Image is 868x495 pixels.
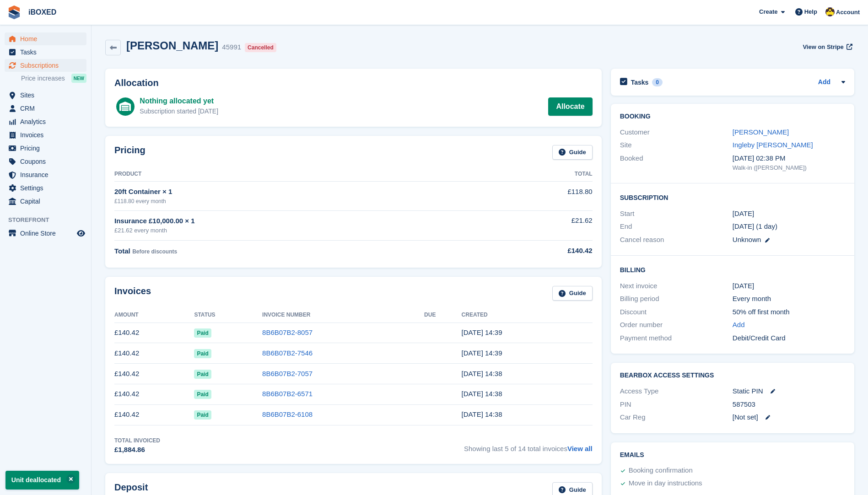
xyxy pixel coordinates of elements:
th: Due [424,308,462,323]
div: Total Invoiced [114,436,160,445]
h2: [PERSON_NAME] [126,39,218,52]
td: £140.42 [114,404,194,425]
div: £1,884.86 [114,445,160,455]
span: Subscriptions [20,59,75,72]
span: Settings [20,182,75,194]
a: menu [5,142,86,155]
th: Total [480,167,593,182]
h2: Subscription [620,193,845,202]
span: Invoices [20,129,75,141]
div: Start [620,209,733,219]
a: menu [5,46,86,59]
a: Guide [552,145,593,160]
time: 2025-05-06 13:38:46 UTC [462,390,502,398]
div: Car Reg [620,412,733,423]
span: Showing last 5 of 14 total invoices [464,436,593,455]
a: Allocate [548,97,592,116]
a: menu [5,195,86,208]
time: 2025-08-06 13:39:12 UTC [462,328,502,336]
h2: BearBox Access Settings [620,372,845,379]
img: Katie Brown [825,7,835,16]
td: £118.80 [480,182,593,210]
div: Site [620,140,733,151]
a: Add [733,320,745,330]
span: Tasks [20,46,75,59]
span: View on Stripe [803,43,843,52]
div: [Not set] [733,412,845,423]
h2: Allocation [114,78,593,88]
div: Access Type [620,386,733,397]
a: Preview store [75,228,86,239]
span: Paid [194,390,211,399]
div: Cancelled [245,43,276,52]
a: menu [5,168,86,181]
td: £21.62 [480,210,593,240]
time: 2025-06-06 13:38:57 UTC [462,370,502,377]
a: Guide [552,286,593,301]
span: Capital [20,195,75,208]
a: menu [5,129,86,141]
td: £140.42 [114,343,194,364]
span: Paid [194,349,211,358]
td: £140.42 [114,384,194,404]
td: £140.42 [114,323,194,343]
a: menu [5,59,86,72]
div: Customer [620,127,733,138]
div: Subscription started [DATE] [140,107,218,116]
a: 8B6B07B2-7546 [262,349,313,357]
div: PIN [620,399,733,410]
h2: Tasks [631,78,649,86]
div: End [620,221,733,232]
div: Walk-in ([PERSON_NAME]) [733,163,845,172]
div: £21.62 every month [114,226,480,235]
th: Product [114,167,480,182]
span: CRM [20,102,75,115]
span: Insurance [20,168,75,181]
div: Booking confirmation [629,465,693,476]
span: Account [836,8,860,17]
a: iBOXED [25,5,60,20]
span: Paid [194,370,211,379]
div: Cancel reason [620,235,733,245]
div: 50% off first month [733,307,845,317]
a: Price increases NEW [21,73,86,83]
span: Create [759,7,777,16]
p: Unit deallocated [5,471,79,490]
span: Storefront [8,215,91,225]
a: 8B6B07B2-6571 [262,390,313,398]
h2: Invoices [114,286,151,301]
a: Ingleby [PERSON_NAME] [733,141,813,149]
a: menu [5,32,86,45]
span: Paid [194,410,211,420]
span: Paid [194,328,211,338]
span: Total [114,247,130,255]
span: Pricing [20,142,75,155]
a: Add [818,77,830,88]
div: Discount [620,307,733,317]
div: NEW [71,74,86,83]
a: menu [5,89,86,102]
div: 45991 [222,42,241,53]
div: Debit/Credit Card [733,333,845,344]
th: Amount [114,308,194,323]
div: Move in day instructions [629,478,702,489]
div: £140.42 [480,246,593,256]
a: 8B6B07B2-7057 [262,370,313,377]
a: 8B6B07B2-8057 [262,328,313,336]
a: View on Stripe [799,39,854,54]
div: 20ft Container × 1 [114,187,480,197]
td: £140.42 [114,364,194,384]
th: Invoice Number [262,308,424,323]
span: Online Store [20,227,75,240]
a: menu [5,115,86,128]
a: [PERSON_NAME] [733,128,789,136]
div: £118.80 every month [114,197,480,205]
h2: Billing [620,265,845,274]
div: Payment method [620,333,733,344]
span: Sites [20,89,75,102]
h2: Pricing [114,145,146,160]
a: View all [567,445,593,452]
span: Analytics [20,115,75,128]
div: 0 [652,78,663,86]
img: stora-icon-8386f47178a22dfd0bd8f6a31ec36ba5ce8667c1dd55bd0f319d3a0aa187defe.svg [7,5,21,19]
